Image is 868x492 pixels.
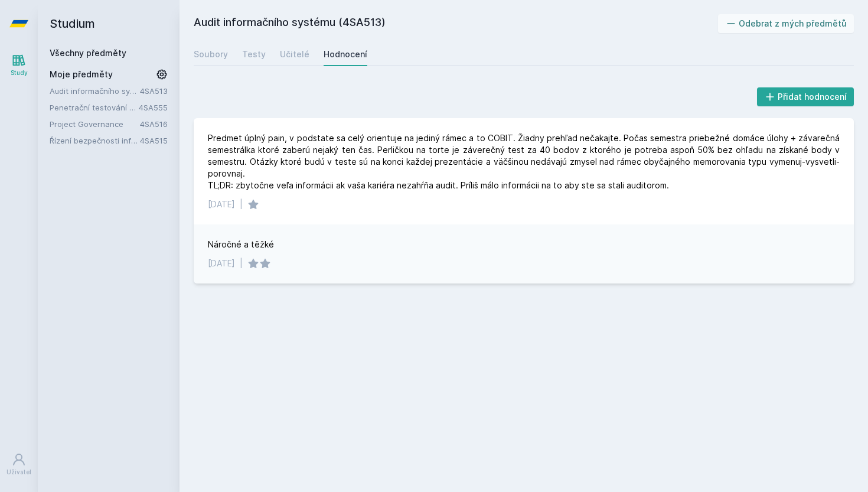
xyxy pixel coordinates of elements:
a: Project Governance [50,118,140,130]
a: Audit informačního systému [50,85,140,97]
div: | [240,198,243,210]
a: 4SA515 [140,136,168,145]
a: Všechny předměty [50,48,126,58]
div: Soubory [194,48,228,60]
a: Study [2,47,35,83]
a: 4SA555 [139,103,168,112]
a: Učitelé [280,43,309,66]
h2: Audit informačního systému (4SA513) [194,14,718,33]
a: Hodnocení [324,43,367,66]
a: 4SA513 [140,86,168,96]
div: Hodnocení [324,48,367,60]
a: Testy [242,43,266,66]
div: [DATE] [208,258,235,269]
div: Testy [242,48,266,60]
button: Odebrat z mých předmětů [718,14,854,33]
a: 4SA516 [140,119,168,129]
div: Uživatel [6,468,31,477]
div: Náročné a těžké [208,239,274,250]
div: Učitelé [280,48,309,60]
div: Predmet úplný pain, v podstate sa celý orientuje na jediný rámec a to COBIT. Žiadny prehľad nečak... [208,132,840,191]
div: Study [11,69,28,77]
a: Penetrační testování bezpečnosti IS [50,102,139,113]
a: Řízení bezpečnosti informačních systémů [50,135,140,146]
button: Přidat hodnocení [757,87,854,106]
div: [DATE] [208,198,235,210]
a: Soubory [194,43,228,66]
span: Moje předměty [50,69,113,80]
div: | [240,258,243,269]
a: Uživatel [2,447,35,483]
